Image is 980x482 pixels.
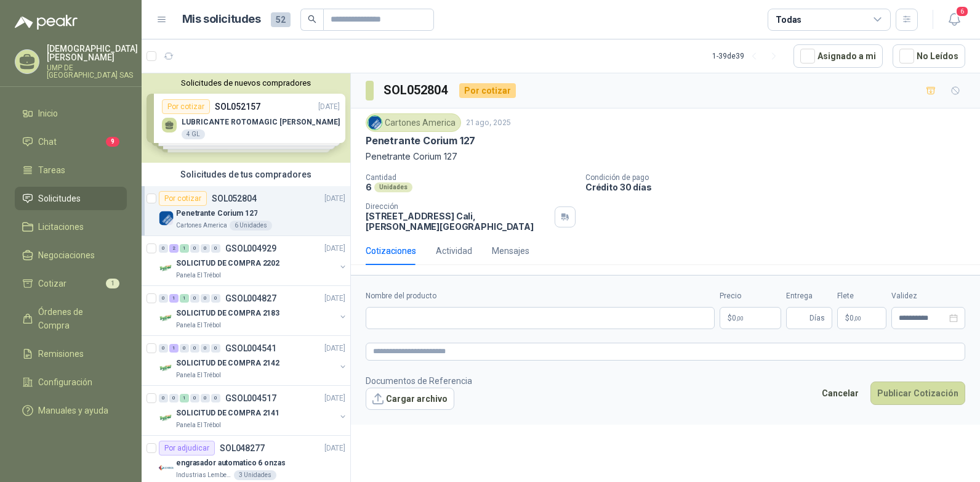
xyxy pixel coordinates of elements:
[943,9,965,31] button: 6
[15,243,127,267] a: Negociaciones
[15,370,127,394] a: Configuración
[893,44,965,68] button: No Leídos
[159,411,174,425] img: Company Logo
[211,394,220,402] div: 0
[366,182,372,192] p: 6
[15,102,127,125] a: Inicio
[308,15,316,23] span: search
[159,460,174,475] img: Company Logo
[159,191,207,206] div: Por cotizar
[225,344,276,353] p: GSOL004541
[159,391,348,430] a: 0 0 1 0 0 0 GSOL004517[DATE] Company LogoSOLICITUD DE COMPRA 2141Panela El Trébol
[15,272,127,295] a: Cotizar1
[180,294,189,303] div: 1
[159,291,348,330] a: 0 1 1 0 0 0 GSOL004827[DATE] Company LogoSOLICITUD DE COMPRA 2183Panela El Trébol
[159,311,174,325] img: Company Logo
[201,344,210,353] div: 0
[492,244,529,258] div: Mensajes
[169,394,179,402] div: 0
[809,308,825,329] span: Días
[271,12,291,27] span: 52
[776,13,801,27] div: Todas
[870,382,965,405] button: Publicar Cotización
[324,393,345,404] p: [DATE]
[169,344,179,353] div: 1
[159,441,215,455] div: Por adjudicar
[176,420,221,430] p: Panela El Trébol
[201,244,210,253] div: 0
[324,293,345,304] p: [DATE]
[837,290,886,302] label: Flete
[366,374,472,388] p: Documentos de Referencia
[169,244,179,253] div: 2
[106,279,119,288] span: 1
[366,173,576,182] p: Cantidad
[211,294,220,303] div: 0
[182,10,261,28] h1: Mis solicitudes
[15,300,127,337] a: Órdenes de Compra
[190,244,199,253] div: 0
[190,394,199,402] div: 0
[38,107,58,120] span: Inicio
[15,215,127,239] a: Licitaciones
[38,404,108,417] span: Manuales y ayuda
[159,344,168,353] div: 0
[366,244,416,258] div: Cotizaciones
[180,344,189,353] div: 0
[366,388,454,410] button: Cargar archivo
[366,113,461,132] div: Cartones America
[176,208,257,219] p: Penetrante Corium 127
[384,81,449,100] h3: SOL052804
[955,6,969,17] span: 6
[142,163,350,186] div: Solicitudes de tus compradores
[176,308,279,319] p: SOLICITUD DE COMPRA 2183
[176,470,231,480] p: Industrias Lember S.A
[38,347,84,361] span: Remisiones
[211,344,220,353] div: 0
[366,134,475,147] p: Penetrante Corium 127
[15,158,127,182] a: Tareas
[234,470,276,480] div: 3 Unidades
[180,244,189,253] div: 1
[190,344,199,353] div: 0
[368,116,382,129] img: Company Logo
[159,341,348,380] a: 0 1 0 0 0 0 GSOL004541[DATE] Company LogoSOLICITUD DE COMPRA 2142Panela El Trébol
[176,221,227,231] p: Cartones America
[212,194,257,203] p: SOL052804
[169,294,179,303] div: 1
[176,321,221,330] p: Panela El Trébol
[180,394,189,402] div: 1
[15,187,127,210] a: Solicitudes
[211,244,220,253] div: 0
[159,261,174,276] img: Company Logo
[159,211,174,226] img: Company Logo
[324,243,345,255] p: [DATE]
[15,399,127,422] a: Manuales y ayuda
[786,290,832,302] label: Entrega
[142,186,350,236] a: Por cotizarSOL052804[DATE] Company LogoPenetrante Corium 127Cartones America6 Unidades
[837,307,886,329] p: $ 0,00
[230,221,272,231] div: 6 Unidades
[466,117,511,129] p: 21 ago, 2025
[15,130,127,153] a: Chat9
[159,361,174,375] img: Company Logo
[47,64,138,79] p: UMP DE [GEOGRAPHIC_DATA] SAS
[585,173,975,182] p: Condición de pago
[225,294,276,303] p: GSOL004827
[793,44,883,68] button: Asignado a mi
[15,15,78,30] img: Logo peakr
[147,78,345,88] button: Solicitudes de nuevos compradores
[891,290,965,302] label: Validez
[201,394,210,402] div: 0
[845,314,849,322] span: $
[176,357,279,369] p: SOLICITUD DE COMPRA 2142
[815,382,866,405] button: Cancelar
[324,443,345,454] p: [DATE]
[159,244,168,253] div: 0
[38,277,66,290] span: Cotizar
[176,457,286,469] p: engrasador automatico 6 onzas
[736,315,744,322] span: ,00
[176,407,279,419] p: SOLICITUD DE COMPRA 2141
[220,444,265,452] p: SOL048277
[374,182,412,192] div: Unidades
